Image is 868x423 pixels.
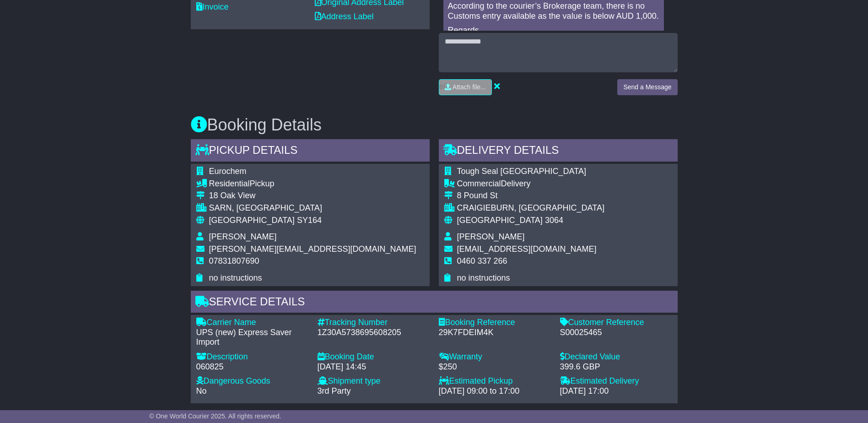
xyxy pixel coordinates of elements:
[439,328,551,338] div: 29K7FDEIM4K
[209,203,416,213] div: SARN, [GEOGRAPHIC_DATA]
[318,318,430,328] div: Tracking Number
[209,256,259,266] span: 07831807690
[191,116,678,134] h3: Booking Details
[209,191,416,201] div: 18 Oak View
[457,273,510,282] span: no instructions
[209,216,295,225] span: [GEOGRAPHIC_DATA]
[448,1,659,21] p: According to the courier’s Brokerage team, there is no Customs entry available as the value is be...
[318,352,430,362] div: Booking Date
[149,412,281,420] span: © One World Courier 2025. All rights reserved.
[560,386,672,396] div: [DATE] 17:00
[196,362,308,372] div: 060825
[209,273,262,282] span: no instructions
[318,328,430,338] div: 1Z30A5738695608205
[196,2,229,11] a: Invoice
[457,232,525,241] span: [PERSON_NAME]
[457,179,501,188] span: Commercial
[457,216,543,225] span: [GEOGRAPHIC_DATA]
[209,167,247,176] span: Eurochem
[448,26,659,36] p: Regards,
[209,179,416,189] div: Pickup
[457,203,604,213] div: CRAIGIEBURN, [GEOGRAPHIC_DATA]
[439,318,551,328] div: Booking Reference
[318,386,351,396] span: 3rd Party
[196,386,207,396] span: No
[439,376,551,386] div: Estimated Pickup
[297,216,322,225] span: SY164
[457,167,586,176] span: Tough Seal [GEOGRAPHIC_DATA]
[439,386,551,396] div: [DATE] 09:00 to 17:00
[196,376,308,386] div: Dangerous Goods
[439,352,551,362] div: Warranty
[209,232,277,241] span: [PERSON_NAME]
[191,139,430,164] div: Pickup Details
[560,362,672,372] div: 399.6 GBP
[196,352,308,362] div: Description
[457,256,507,266] span: 0460 337 266
[439,139,678,164] div: Delivery Details
[209,179,250,188] span: Residential
[318,362,430,372] div: [DATE] 14:45
[560,328,672,338] div: S00025465
[315,12,374,21] a: Address Label
[196,328,308,347] div: UPS (new) Express Saver Import
[457,191,604,201] div: 8 Pound St
[560,376,672,386] div: Estimated Delivery
[560,352,672,362] div: Declared Value
[209,244,416,254] span: [PERSON_NAME][EMAIL_ADDRESS][DOMAIN_NAME]
[545,216,563,225] span: 3064
[457,179,604,189] div: Delivery
[617,79,677,95] button: Send a Message
[457,244,597,254] span: [EMAIL_ADDRESS][DOMAIN_NAME]
[560,318,672,328] div: Customer Reference
[191,291,678,315] div: Service Details
[196,318,308,328] div: Carrier Name
[318,376,430,386] div: Shipment type
[439,362,551,372] div: $250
